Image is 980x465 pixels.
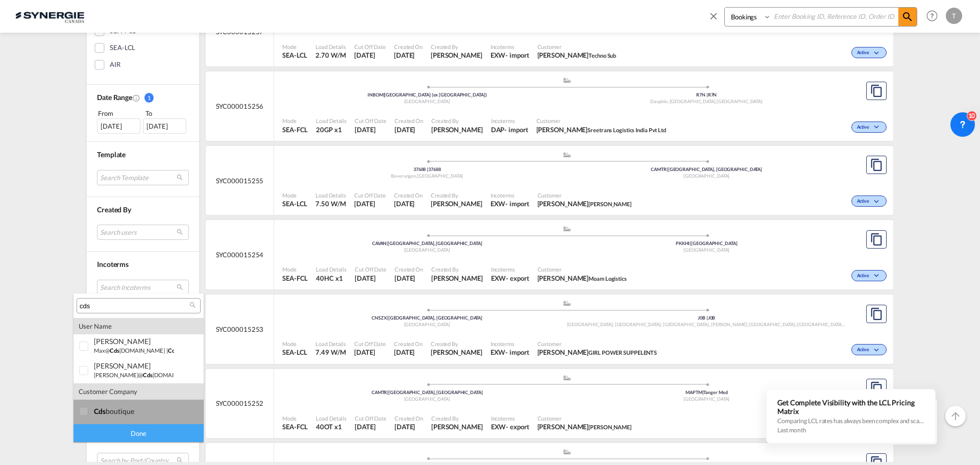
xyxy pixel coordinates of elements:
div: customer company [73,383,204,400]
span: cds [168,347,178,354]
span: cds [94,407,106,415]
small: max@ [DOMAIN_NAME] [94,347,165,354]
div: user name [73,318,204,334]
div: diane Demetre [94,361,174,370]
small: [PERSON_NAME]@ [DOMAIN_NAME] [94,372,198,378]
span: cds [110,347,119,354]
div: <span class="highlightedText">cds</span> boutique [94,407,174,415]
span: cds [143,372,153,378]
div: maxime Gosselin [94,337,174,346]
input: Search Customer Details [80,302,189,311]
small: | boutique [166,347,200,354]
div: Done [73,424,204,442]
md-icon: icon-magnify [189,301,197,309]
